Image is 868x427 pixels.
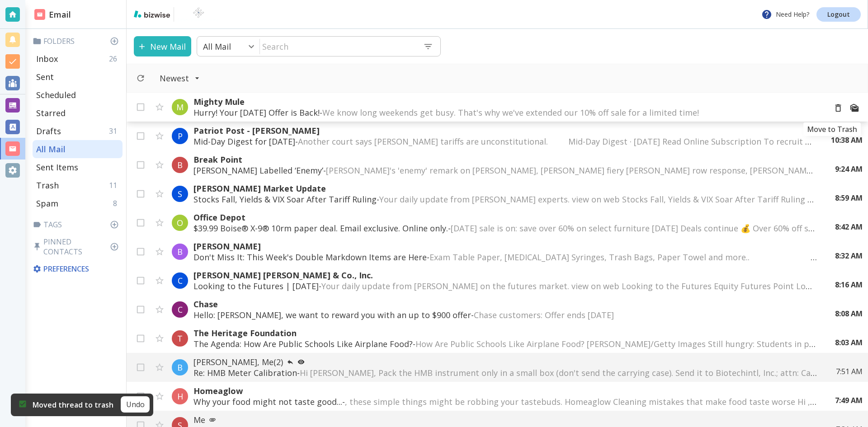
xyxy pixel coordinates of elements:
p: 8:08 AM [835,309,863,319]
p: 7:49 AM [835,395,863,405]
p: Break Point [193,154,817,165]
img: bizwise [134,10,170,18]
p: Patriot Post - [PERSON_NAME] [193,125,813,136]
div: Inbox26 [33,50,123,68]
div: Starred [33,104,123,122]
button: Move to Trash [830,100,846,116]
div: Sent [33,68,123,86]
p: Logout [827,11,850,18]
div: All Mail [33,140,123,158]
a: Logout [816,7,861,22]
p: T [177,333,183,344]
p: Scheduled [36,89,76,100]
p: The Heritage Foundation [193,328,817,338]
button: New Mail [134,36,191,56]
button: Mark as Read [846,100,863,116]
p: The Agenda: How Are Public Schools Like Airplane Food? - [193,338,817,349]
p: 8:32 AM [835,251,863,261]
p: All Mail [203,41,231,52]
div: Scheduled [33,86,123,104]
p: $39.99 Boise® X-9® 10rm paper deal. Email exclusive. Online only. - [193,223,817,234]
p: Mighty Mule [193,96,819,107]
p: Hello: [PERSON_NAME], we want to reward you with an up to $900 offer - [193,310,817,320]
button: Refresh [132,70,149,86]
p: Why your food might not taste good... - [193,396,817,407]
input: Search [260,37,416,56]
p: Preferences [33,264,121,274]
p: Sent [36,71,54,82]
p: Don't Miss It: This Week's Double Markdown Items are Here - [193,252,817,263]
p: O [177,217,183,228]
p: 10:38 AM [831,135,863,145]
p: [PERSON_NAME] [PERSON_NAME] & Co., Inc. [193,270,817,281]
button: Undo [121,396,150,413]
p: S [178,188,182,199]
p: [PERSON_NAME] Labelled ‘Enemy’ - [193,165,817,176]
p: 7:51 AM [836,366,863,376]
p: P [178,131,183,141]
span: We know long weekends get busy. That's why we've extended our 10% off sale for a limited time! ͏ ... [322,107,810,118]
p: H [177,391,183,402]
p: Need Help? [761,9,809,20]
p: Mid-Day Digest for [DATE] - [193,136,813,147]
p: Sent Items [36,162,78,173]
svg: Your most recent message has not been opened yet [297,358,305,366]
p: [PERSON_NAME], Me (2) [193,357,818,367]
p: Stocks Fall, Yields & VIX Soar After Tariff Ruling - [193,194,817,205]
div: Spam8 [33,194,123,212]
p: Spam [36,198,58,209]
p: Hurry! Your [DATE] Offer is Back! - [193,107,819,118]
p: Moved thread to trash [33,400,113,410]
img: DashboardSidebarEmail.svg [34,9,45,20]
h2: Email [34,9,71,21]
p: B [177,246,183,257]
p: All Mail [36,144,66,155]
p: Pinned Contacts [33,237,123,257]
p: B [177,362,183,373]
p: 8:16 AM [835,280,863,290]
p: Me [193,414,818,425]
p: [PERSON_NAME] Market Update [193,183,817,194]
p: 31 [109,126,121,136]
p: 11 [109,180,121,190]
p: Tags [33,220,123,230]
p: 8:03 AM [835,338,863,347]
p: Looking to the Futures | [DATE] - [193,281,817,291]
p: Starred [36,108,66,118]
div: Move to Trash [803,122,861,136]
p: [PERSON_NAME] [193,241,817,252]
p: C [178,304,183,315]
p: Re: HMB Meter Calibration - [193,367,818,378]
p: M [176,102,184,113]
p: 26 [109,54,121,64]
p: Folders [33,36,123,46]
p: 8 [113,198,121,208]
p: B [177,160,183,170]
div: Sent Items [33,158,123,176]
button: Filter [151,68,209,88]
div: Trash11 [33,176,123,194]
p: 9:24 AM [835,164,863,174]
span: Chase customers: Offer ends [DATE] ͏ ͏ ͏ ͏ ͏ ͏ ͏ ͏ ͏ ͏ ͏ ͏ ͏ ͏ ͏ ͏ ͏ ͏ ͏ ͏ ͏ ͏ ͏ ͏ ͏ ͏ ͏ ͏ ͏ ͏ ͏ ... [474,310,797,320]
p: Drafts [36,126,61,136]
p: Office Depot [193,212,817,223]
div: Drafts31 [33,122,123,140]
p: 8:42 AM [835,222,863,232]
p: 8:59 AM [835,193,863,203]
p: Trash [36,180,59,191]
div: Preferences [31,260,123,277]
p: Inbox [36,53,58,64]
img: BioTech International [178,7,219,22]
p: C [178,275,183,286]
p: Homeaglow [193,385,817,396]
p: Chase [193,299,817,310]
